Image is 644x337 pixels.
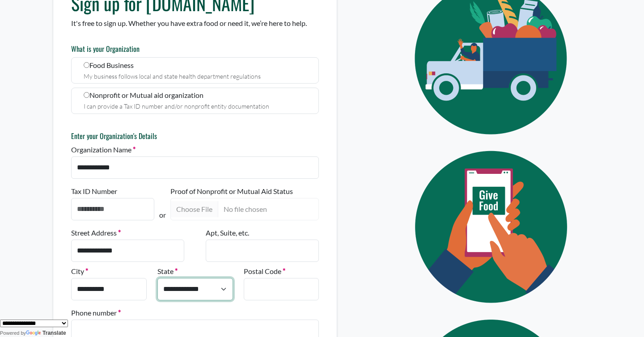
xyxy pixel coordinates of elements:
[84,92,89,98] input: Nonprofit or Mutual aid organization I can provide a Tax ID number and/or nonprofit entity docume...
[71,18,319,29] p: It's free to sign up. Whether you have extra food or need it, we’re here to help.
[71,144,136,155] label: Organization Name
[71,308,121,318] label: Phone number
[71,88,319,114] label: Nonprofit or Mutual aid organization
[84,72,261,80] small: My business follows local and state health department regulations
[84,102,269,110] small: I can provide a Tax ID number and/or nonprofit entity documentation
[71,227,121,238] label: Street Address
[71,186,117,197] label: Tax ID Number
[157,266,178,277] label: State
[159,210,166,220] p: or
[206,227,249,238] label: Apt, Suite, etc.
[394,143,591,311] img: Eye Icon
[26,330,66,336] a: Translate
[170,186,293,197] label: Proof of Nonprofit or Mutual Aid Status
[26,330,42,337] img: Google Translate
[71,57,319,84] label: Food Business
[84,62,89,68] input: Food Business My business follows local and state health department regulations
[71,266,88,277] label: City
[71,132,319,140] h6: Enter your Organization's Details
[244,266,285,277] label: Postal Code
[71,45,319,53] h6: What is your Organization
